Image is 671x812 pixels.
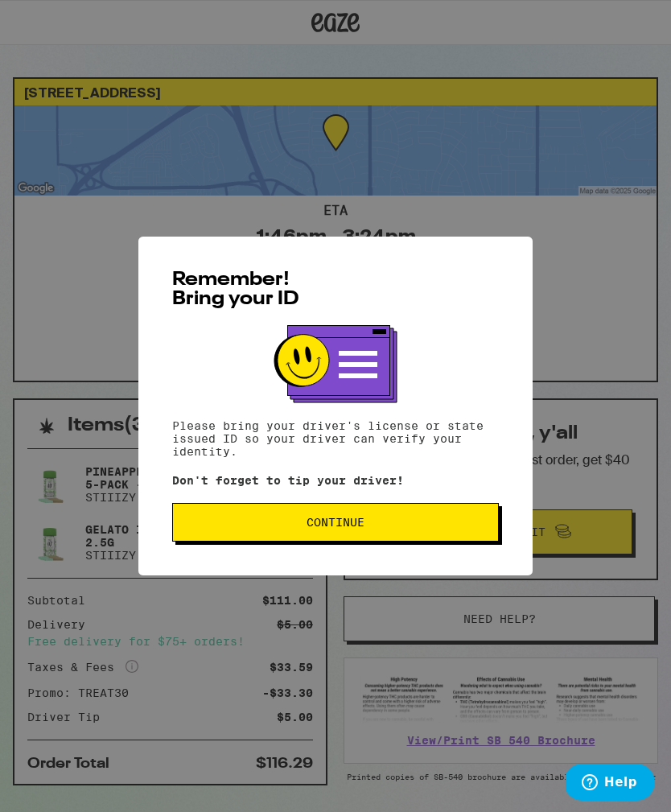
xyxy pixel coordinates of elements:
iframe: Opens a widget where you can find more information [566,764,655,804]
span: Continue [307,517,364,528]
button: Continue [172,503,499,542]
p: Please bring your driver's license or state issued ID so your driver can verify your identity. [172,419,499,458]
span: Remember! Bring your ID [172,270,299,309]
p: Don't forget to tip your driver! [172,474,499,487]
